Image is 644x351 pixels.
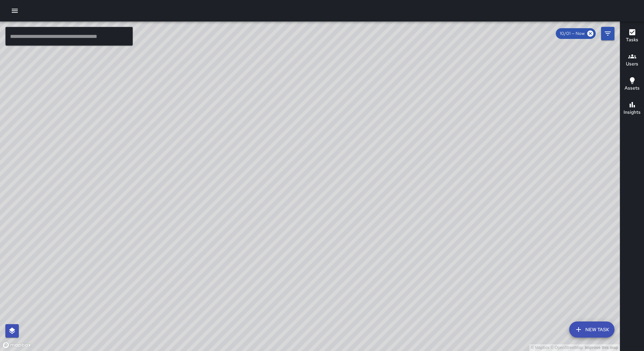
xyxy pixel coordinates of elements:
[625,85,640,92] h6: Assets
[626,60,638,68] h6: Users
[556,30,589,37] span: 10/01 — Now
[624,109,641,116] h6: Insights
[620,97,644,121] button: Insights
[626,36,638,44] h6: Tasks
[569,321,614,338] button: New Task
[601,27,614,40] button: Filters
[556,28,596,39] div: 10/01 — Now
[620,48,644,72] button: Users
[620,24,644,48] button: Tasks
[620,72,644,97] button: Assets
